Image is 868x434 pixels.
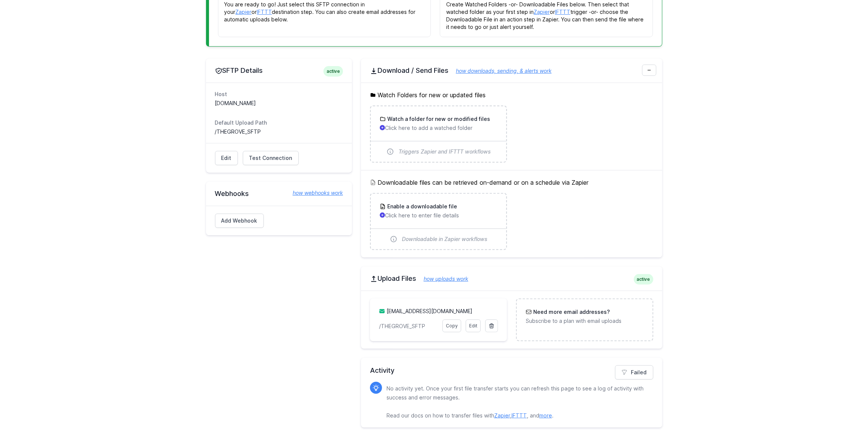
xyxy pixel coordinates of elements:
h2: SFTP Details [215,66,343,75]
a: how downloads, sending, & alerts work [448,68,552,74]
a: Zapier [494,412,510,419]
p: /THEGROVE_SFTP [379,322,438,330]
a: Zapier [236,9,252,15]
h2: Activity [370,365,653,376]
p: Click here to add a watched folder [380,124,497,132]
a: Enable a downloadable file Click here to enter file details Downloadable in Zapier workflows [371,194,506,249]
a: Zapier [534,9,550,15]
span: active [323,66,343,77]
h5: Watch Folders for new or updated files [370,90,653,99]
a: Copy [442,319,461,332]
a: IFTTT [555,9,570,15]
a: Watch a folder for new or modified files Click here to add a watched folder Triggers Zapier and I... [371,106,506,162]
a: Need more email addresses? Subscribe to a plan with email uploads [517,299,652,334]
dt: Host [215,90,343,98]
h2: Upload Files [370,274,653,283]
h2: Download / Send Files [370,66,653,75]
a: Edit [215,151,238,165]
a: Test Connection [243,151,299,165]
dd: /THEGROVE_SFTP [215,128,343,136]
a: IFTTT [257,9,272,15]
a: Edit [466,319,481,332]
p: No activity yet. Once your first file transfer starts you can refresh this page to see a log of a... [387,384,647,420]
a: more [539,412,552,419]
dd: [DOMAIN_NAME] [215,99,343,107]
a: [EMAIL_ADDRESS][DOMAIN_NAME] [387,308,472,314]
dt: Default Upload Path [215,119,343,127]
iframe: Drift Widget Chat Controller [830,396,859,425]
a: how uploads work [416,276,468,282]
h2: Webhooks [215,189,343,198]
h3: Need more email addresses? [532,308,610,316]
a: IFTTT [511,412,527,419]
h3: Enable a downloadable file [386,203,457,210]
h3: Watch a folder for new or modified files [386,115,490,123]
span: Test Connection [249,154,292,162]
a: Failed [615,365,653,380]
span: Triggers Zapier and IFTTT workflows [399,148,491,155]
a: Add Webhook [215,214,264,228]
span: active [634,274,653,285]
a: how webhooks work [285,189,343,197]
p: Subscribe to a plan with email uploads [526,317,643,325]
h5: Downloadable files can be retrieved on-demand or on a schedule via Zapier [370,178,653,187]
p: Click here to enter file details [380,212,497,219]
span: Downloadable in Zapier workflows [402,235,487,243]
